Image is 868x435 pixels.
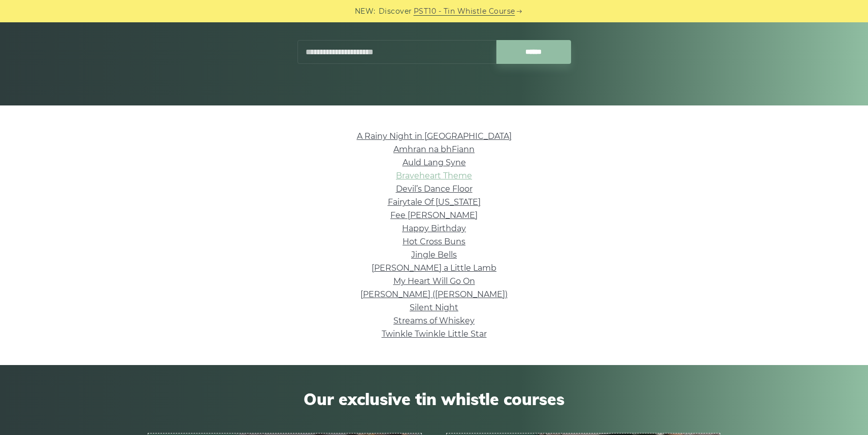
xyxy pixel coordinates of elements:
[396,171,472,180] a: Braveheart Theme
[357,131,512,141] a: A Rainy Night in [GEOGRAPHIC_DATA]
[379,6,412,17] span: Discover
[393,276,475,286] a: My Heart Will Go On
[148,389,720,409] span: Our exclusive tin whistle courses
[382,329,487,339] a: Twinkle Twinkle Little Star
[393,316,475,325] a: Streams of Whiskey
[411,250,457,260] a: Jingle Bells
[396,184,473,194] a: Devil’s Dance Floor
[390,210,478,220] a: Fee [PERSON_NAME]
[410,303,458,312] a: Silent Night
[360,289,508,299] a: [PERSON_NAME] ([PERSON_NAME])
[355,6,376,17] span: NEW:
[403,237,465,246] a: Hot Cross Buns
[402,224,466,233] a: Happy Birthday
[393,144,475,154] a: Amhran na bhFiann
[388,197,481,207] a: Fairytale Of [US_STATE]
[372,263,496,273] a: [PERSON_NAME] a Little Lamb
[403,158,466,167] a: Auld Lang Syne
[414,6,515,17] a: PST10 - Tin Whistle Course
